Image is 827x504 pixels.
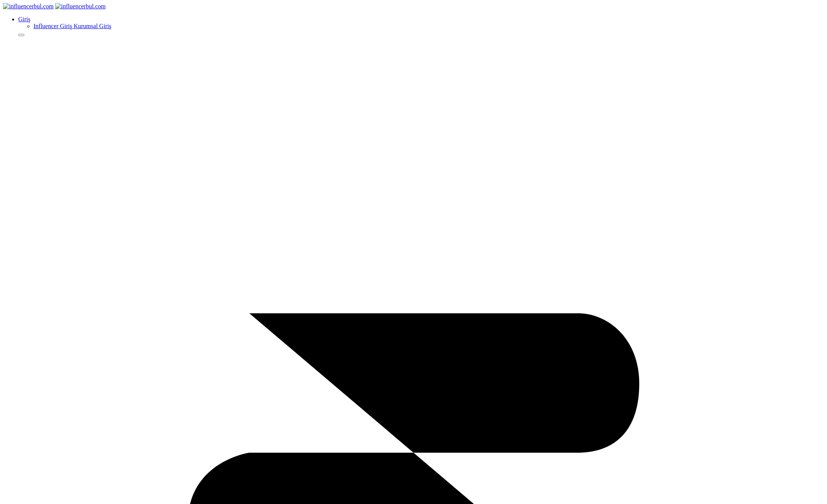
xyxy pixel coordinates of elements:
[74,23,111,29] a: Kurumsal Giriş
[33,23,72,29] u: Influencer Giriş
[55,3,106,10] img: influencerbul.com
[18,16,824,23] a: Giriş
[33,23,74,29] a: Influencer Giriş
[3,3,54,10] img: influencerbul.com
